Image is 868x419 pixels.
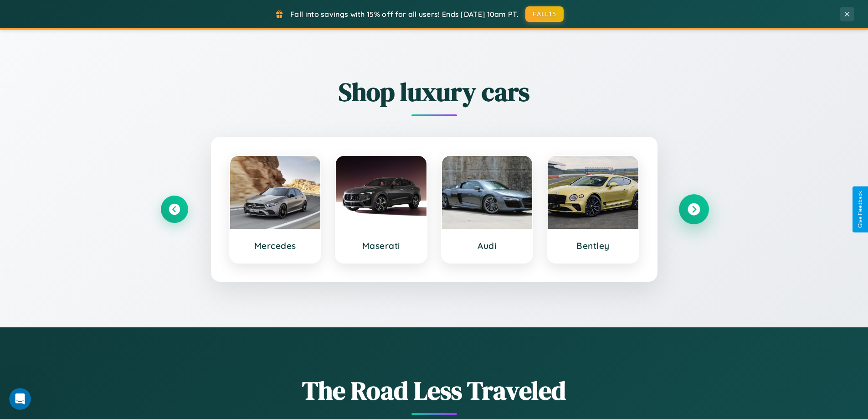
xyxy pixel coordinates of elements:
div: Give Feedback [857,191,863,228]
h2: Shop luxury cars [161,74,708,109]
span: Fall into savings with 15% off for all users! Ends [DATE] 10am PT. [290,10,519,19]
h3: Mercedes [239,240,312,251]
h3: Bentley [557,240,629,251]
button: FALL15 [525,6,564,22]
h3: Maserati [345,240,417,251]
iframe: Intercom live chat [9,388,31,410]
h1: The Road Less Traveled [161,373,708,408]
h3: Audi [451,240,524,251]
